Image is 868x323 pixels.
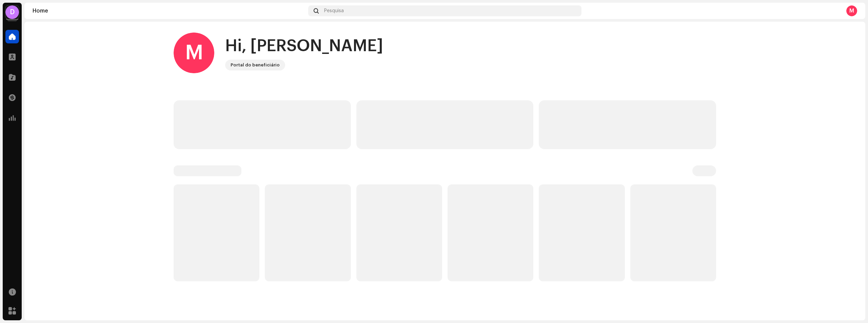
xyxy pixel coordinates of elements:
span: Pesquisa [324,8,344,14]
div: Home [33,8,305,14]
div: D [5,5,19,19]
div: Portal do beneficiário [231,61,280,69]
div: M [846,5,857,16]
div: M [174,33,214,73]
div: Hi, [PERSON_NAME] [225,35,383,57]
